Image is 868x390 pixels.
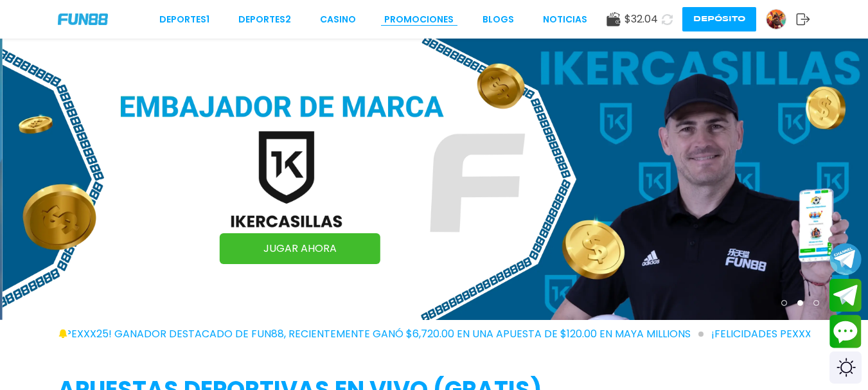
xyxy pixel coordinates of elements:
img: Company Logo [58,13,108,24]
button: Join telegram channel [829,242,862,276]
button: Depósito [682,7,756,31]
a: Deportes1 [159,13,209,26]
img: Avatar [766,10,786,29]
a: JUGAR AHORA [220,233,380,264]
a: Avatar [766,9,796,30]
button: Join telegram [829,279,862,312]
a: BLOGS [483,13,514,26]
a: NOTICIAS [543,13,587,26]
div: Switch theme [829,351,862,384]
button: Contact customer service [829,315,862,348]
span: $ 32.04 [624,12,658,27]
a: Deportes2 [238,13,291,26]
a: Promociones [384,13,454,26]
a: CASINO [320,13,356,26]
